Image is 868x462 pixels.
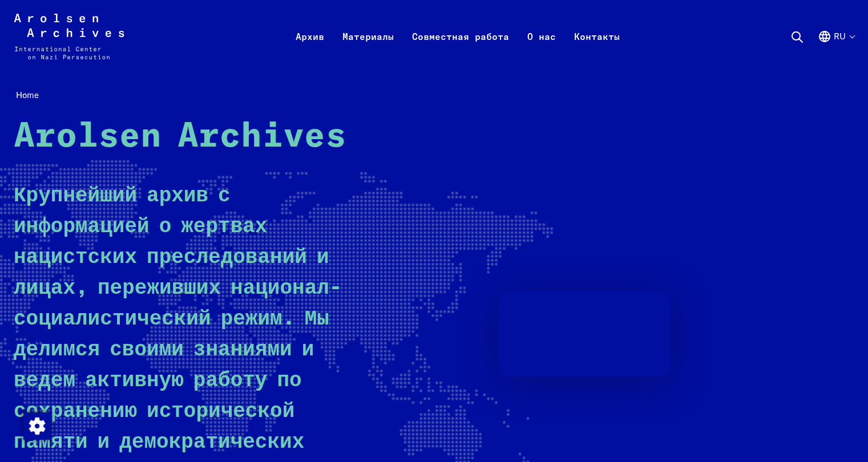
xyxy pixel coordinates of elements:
[16,90,39,100] span: Home
[403,27,518,73] a: Совместная работа
[286,14,629,59] nav: Основной
[14,120,346,154] strong: Arolsen Archives
[333,27,403,73] a: Материалы
[818,30,854,71] button: Русский, выбор языка
[14,87,854,104] nav: Breadcrumb
[23,412,51,440] img: Внести поправки в соглашение
[565,27,629,73] a: Контакты
[286,27,333,73] a: Архив
[518,27,565,73] a: О нас
[23,412,50,439] div: Внести поправки в соглашение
